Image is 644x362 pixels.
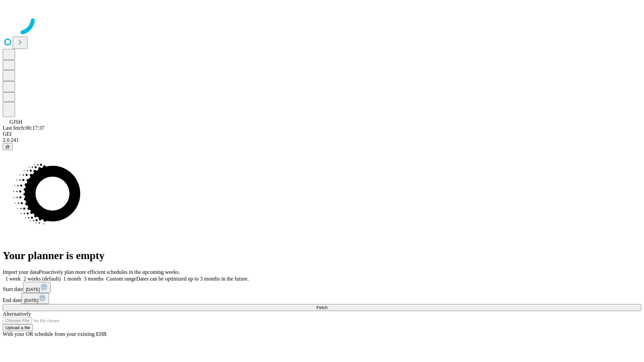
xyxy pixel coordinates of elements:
[3,143,13,150] button: @
[39,269,180,275] span: Proactively plan more efficient schedules in the upcoming weeks.
[84,276,104,282] span: 3 months
[9,119,22,125] span: GJSH
[3,331,107,337] span: With your OR schedule from your existing EHR
[5,276,21,282] span: 1 week
[3,125,45,131] span: Last fetch: 06:17:37
[63,276,81,282] span: 1 month
[106,276,136,282] span: Custom range
[3,269,39,275] span: Import your data
[23,282,51,293] button: [DATE]
[3,311,31,317] span: Alternatively
[3,293,641,304] div: End date
[26,287,40,292] span: [DATE]
[3,131,641,137] div: GEI
[23,276,61,282] span: 2 weeks (default)
[3,304,641,311] button: Fetch
[24,298,38,303] span: [DATE]
[3,282,641,293] div: Start date
[5,144,10,149] span: @
[136,276,249,282] span: Dates can be optimized up to 3 months in the future.
[316,305,327,310] span: Fetch
[3,324,33,331] button: Upload a file
[21,293,49,304] button: [DATE]
[3,137,641,143] div: 2.0.241
[3,249,641,262] h1: Your planner is empty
